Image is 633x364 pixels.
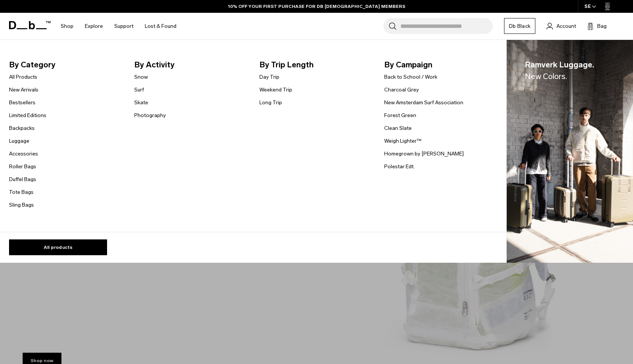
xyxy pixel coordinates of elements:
a: Accessories [9,150,38,158]
span: By Campaign [384,59,497,71]
a: Bestsellers [9,99,35,107]
a: Charcoal Grey [384,86,419,94]
a: Ramverk Luggage.New Colors. Db [507,40,633,263]
a: Snow [134,73,148,81]
a: Weekend Trip [259,86,292,94]
a: New Arrivals [9,86,38,94]
a: Long Trip [259,99,282,107]
a: Explore [85,13,103,40]
a: Surf [134,86,144,94]
a: Roller Bags [9,163,36,171]
span: Ramverk Luggage. [525,59,594,82]
a: Skate [134,99,148,107]
a: Back to School / Work [384,73,437,81]
span: Account [556,22,576,30]
a: Photography [134,111,166,119]
a: All products [9,239,107,255]
a: Luggage [9,137,29,145]
span: By Category [9,59,122,71]
a: All Products [9,73,37,81]
a: Tote Bags [9,188,34,196]
a: Clean Slate [384,124,412,132]
a: Duffel Bags [9,175,36,183]
span: By Trip Length [259,59,372,71]
a: Sling Bags [9,201,34,209]
a: Weigh Lighter™ [384,137,421,145]
a: Support [114,13,133,40]
span: Bag [597,22,607,30]
a: Forest Green [384,111,416,119]
a: Homegrown by [PERSON_NAME] [384,150,464,158]
nav: Main Navigation [55,13,182,40]
a: Account [547,21,576,30]
span: New Colors. [525,72,567,81]
button: Bag [587,21,607,30]
span: By Activity [134,59,247,71]
a: Day Trip [259,73,279,81]
a: Backpacks [9,124,35,132]
a: Lost & Found [145,13,176,40]
a: Limited Editions [9,111,46,119]
img: Db [507,40,633,263]
a: Polestar Edt. [384,163,415,171]
a: Shop [61,13,74,40]
a: 10% OFF YOUR FIRST PURCHASE FOR DB [DEMOGRAPHIC_DATA] MEMBERS [228,3,405,10]
a: New Amsterdam Surf Association [384,99,463,107]
a: Db Black [504,18,535,34]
